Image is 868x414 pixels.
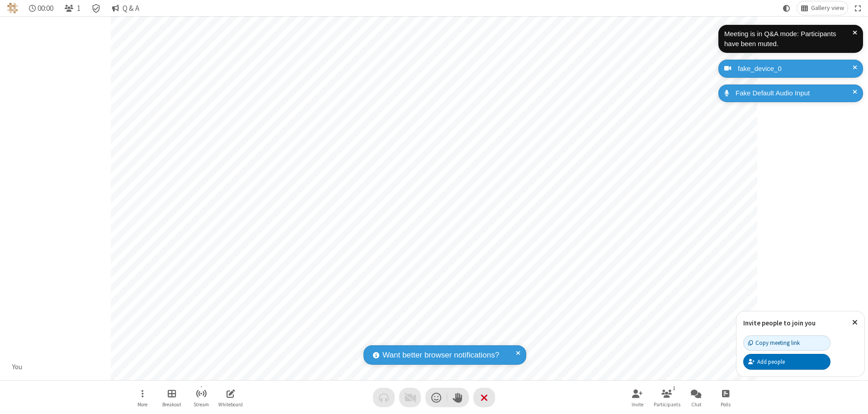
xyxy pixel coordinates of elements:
span: Gallery view [811,5,844,12]
button: Add people [743,354,830,369]
button: Using system theme [779,1,794,15]
div: Fake Default Audio Input [732,88,856,99]
img: QA Selenium DO NOT DELETE OR CHANGE [7,3,18,14]
button: Raise hand [447,388,469,407]
button: Start streaming [188,385,215,410]
button: Open shared whiteboard [217,385,244,410]
button: Open menu [129,385,156,410]
button: Open participant list [653,385,680,410]
div: Copy meeting link [748,339,800,347]
span: Participants [654,402,680,407]
span: Q & A [123,4,139,13]
button: Q & A [108,1,143,15]
button: End or leave meeting [473,388,495,407]
span: Stream [193,402,209,407]
button: Manage Breakout Rooms [158,385,185,410]
div: 1 [670,384,678,392]
button: Open chat [683,385,710,410]
span: More [137,402,147,407]
div: fake_device_0 [735,64,856,74]
button: Change layout [797,1,848,15]
button: Copy meeting link [743,335,830,351]
div: You [9,362,26,372]
div: Meeting details Encryption enabled [88,1,105,15]
span: Invite [632,402,643,407]
span: 1 [77,4,80,13]
button: Close popover [845,311,864,334]
button: Send a reaction [425,388,447,407]
span: Want better browser notifications? [382,349,499,361]
span: Breakout [162,402,181,407]
div: Meeting is in Q&A mode: Participants have been muted. [724,29,853,49]
button: Fullscreen [851,1,865,15]
span: Whiteboard [218,402,243,407]
span: 00:00 [38,4,53,13]
button: Open poll [712,385,739,410]
button: Audio problem - check your Internet connection or call by phone [373,388,395,407]
span: Polls [721,402,731,407]
button: Invite participants (⌘+Shift+I) [624,385,651,410]
button: Open participant list [61,1,84,15]
div: Timer [25,1,57,15]
span: Chat [691,402,702,407]
label: Invite people to join you [743,319,816,327]
button: Video [399,388,421,407]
